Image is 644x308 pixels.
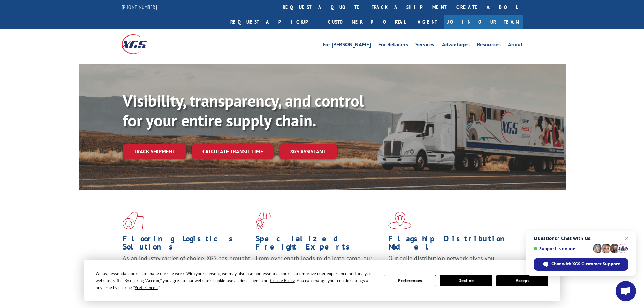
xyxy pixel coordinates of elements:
h1: Flagship Distribution Model [388,235,516,254]
a: Track shipment [123,144,186,159]
span: Chat with XGS Customer Support [551,261,620,267]
a: Request a pickup [225,15,323,29]
div: Open chat [616,281,636,301]
span: Support is online [534,246,591,251]
a: For [PERSON_NAME] [323,42,371,49]
div: We use essential cookies to make our site work. With your consent, we may also use non-essential ... [96,270,376,291]
a: Calculate transit time [192,144,274,159]
h1: Flooring Logistics Solutions [123,235,251,254]
button: Accept [496,275,548,286]
a: Join Our Team [444,15,523,29]
b: Visibility, transparency, and control for your entire supply chain. [123,90,364,131]
span: Our agile distribution network gives you nationwide inventory management on demand. [388,254,513,270]
span: Questions? Chat with us! [534,236,628,241]
a: Resources [477,42,501,49]
img: xgs-icon-total-supply-chain-intelligence-red [123,212,144,229]
a: Agent [411,15,444,29]
div: Cookie Consent Prompt [84,260,560,301]
span: Preferences [135,285,158,290]
span: Close chat [623,234,631,242]
h1: Specialized Freight Experts [256,235,383,254]
a: XGS ASSISTANT [279,144,337,159]
a: [PHONE_NUMBER] [122,4,157,10]
a: Customer Portal [323,15,411,29]
button: Decline [440,275,492,286]
a: Services [415,42,434,49]
a: Advantages [442,42,470,49]
span: Cookie Policy [270,278,295,283]
span: As an industry carrier of choice, XGS has brought innovation and dedication to flooring logistics... [123,254,250,278]
a: About [508,42,523,49]
img: xgs-icon-focused-on-flooring-red [256,212,271,229]
img: xgs-icon-flagship-distribution-model-red [388,212,412,229]
p: From overlength loads to delicate cargo, our experienced staff knows the best way to move your fr... [256,254,383,284]
button: Preferences [384,275,436,286]
div: Chat with XGS Customer Support [534,258,628,271]
a: For Retailers [378,42,408,49]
